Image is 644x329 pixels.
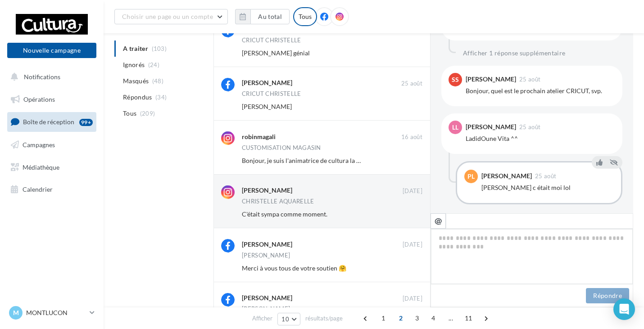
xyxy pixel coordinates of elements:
[613,298,635,320] div: Open Intercom Messenger
[123,109,136,118] span: Tous
[403,241,422,249] span: [DATE]
[235,9,290,24] button: Au total
[466,86,615,95] div: Bonjour, quel est le prochain atelier CRICUT, svp.
[466,124,516,130] div: [PERSON_NAME]
[444,311,458,325] span: ...
[376,311,390,325] span: 1
[461,311,476,325] span: 11
[293,7,317,26] div: Tous
[152,77,163,85] span: (48)
[155,94,167,101] span: (34)
[5,112,98,131] a: Boîte de réception99+
[535,173,556,179] span: 25 août
[242,210,327,218] span: C'était sympa comme moment.
[123,77,149,86] span: Masqués
[250,9,290,24] button: Au total
[148,61,159,68] span: (24)
[481,173,532,179] div: [PERSON_NAME]
[242,49,310,57] span: [PERSON_NAME] génial
[481,183,614,192] div: [PERSON_NAME] c était moi lol
[466,76,516,82] div: [PERSON_NAME]
[5,158,98,177] a: Médiathèque
[242,264,346,272] span: Merci à vous tous de votre soutien 🤗
[26,308,86,317] p: MONTLUCON
[519,77,540,82] span: 25 août
[5,68,95,86] button: Notifications
[452,123,458,132] span: LL
[122,13,213,20] span: Choisir une page ou un compte
[5,90,98,109] a: Opérations
[305,314,343,323] span: résultats/page
[435,216,442,225] i: @
[23,95,55,103] span: Opérations
[23,185,53,193] span: Calendrier
[242,293,292,302] div: [PERSON_NAME]
[242,198,314,204] div: CHRISTELLE AQUARELLE
[431,213,446,229] button: @
[242,132,276,141] div: robinmagali
[426,311,440,325] span: 4
[123,60,145,69] span: Ignorés
[403,187,422,195] span: [DATE]
[459,48,569,59] button: Afficher 1 réponse supplémentaire
[13,308,19,317] span: M
[242,252,290,258] div: [PERSON_NAME]
[242,37,301,43] div: CRICUT CHRISTELLE
[79,119,93,126] div: 99+
[401,80,422,88] span: 25 août
[242,306,290,312] div: [PERSON_NAME]
[123,93,152,102] span: Répondus
[252,314,272,323] span: Afficher
[519,124,540,130] span: 25 août
[24,73,60,81] span: Notifications
[466,134,615,143] div: LadidOune Vita ^^
[23,163,59,171] span: Médiathèque
[5,180,98,199] a: Calendrier
[467,172,475,181] span: PL
[114,9,228,24] button: Choisir une page ou un compte
[452,75,459,84] span: SS
[242,78,292,87] div: [PERSON_NAME]
[242,240,292,249] div: [PERSON_NAME]
[281,315,289,323] span: 10
[23,118,74,126] span: Boîte de réception
[410,311,424,325] span: 3
[140,110,155,117] span: (209)
[5,135,98,154] a: Campagnes
[401,133,422,141] span: 16 août
[23,141,55,149] span: Campagnes
[242,186,292,195] div: [PERSON_NAME]
[7,43,96,58] button: Nouvelle campagne
[586,288,629,303] button: Répondre
[242,145,321,151] div: CUSTOMISATION MAGASIN
[277,313,300,325] button: 10
[394,311,408,325] span: 2
[242,91,301,97] div: CRICUT CHRISTELLE
[403,295,422,303] span: [DATE]
[242,103,292,110] span: [PERSON_NAME]
[7,304,96,321] a: M MONTLUCON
